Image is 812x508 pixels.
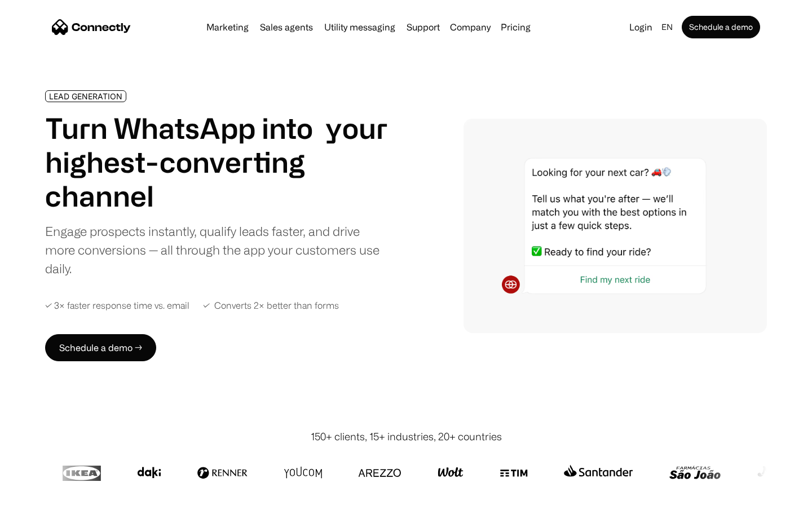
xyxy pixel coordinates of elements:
[657,19,679,35] div: en
[52,19,131,36] a: home
[203,300,339,311] div: ✓ Converts 2× better than forms
[450,19,491,35] div: Company
[202,23,253,32] a: Marketing
[496,23,535,32] a: Pricing
[11,487,68,504] aside: Language selected: English
[402,23,444,32] a: Support
[45,222,388,278] div: Engage prospects instantly, qualify leads faster, and drive more conversions — all through the ap...
[255,23,317,32] a: Sales agents
[320,23,400,32] a: Utility messaging
[45,300,189,311] div: ✓ 3× faster response time vs. email
[45,111,388,213] h1: Turn WhatsApp into your highest-converting channel
[661,19,673,35] div: en
[49,92,122,100] div: LEAD GENERATION
[447,19,494,35] div: Company
[45,334,156,361] a: Schedule a demo →
[23,488,68,504] ul: Language list
[311,429,502,444] div: 150+ clients, 15+ industries, 20+ countries
[682,16,760,38] a: Schedule a demo
[625,19,657,35] a: Login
